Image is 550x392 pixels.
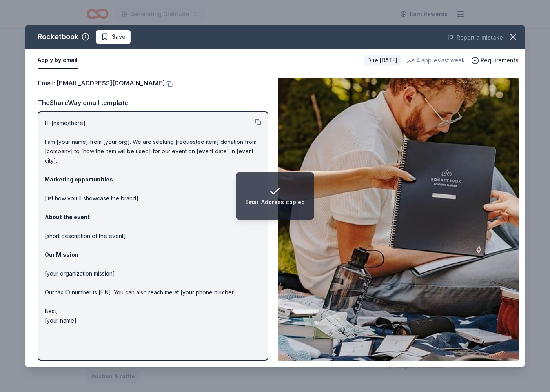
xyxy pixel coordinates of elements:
[45,251,78,258] strong: Our Mission
[38,31,78,43] div: Rocketbook
[481,56,519,65] span: Requirements
[38,79,165,87] span: Email :
[364,55,401,66] div: Due [DATE]
[447,33,503,42] button: Report a mistake
[38,98,268,108] div: TheShareWay email template
[45,176,113,183] strong: Marketing opportunities
[45,214,90,220] strong: About the event
[471,56,519,65] button: Requirements
[278,78,519,361] img: Image for Rocketbook
[38,52,78,69] button: Apply by email
[112,32,126,42] span: Save
[245,198,305,207] div: Email Address copied
[96,30,131,44] button: Save
[56,78,165,88] a: [EMAIL_ADDRESS][DOMAIN_NAME]
[45,118,261,325] p: Hi [name/there], I am [your name] from [your org]. We are seeking [requested item] donation from ...
[407,56,465,65] div: 4 applies last week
